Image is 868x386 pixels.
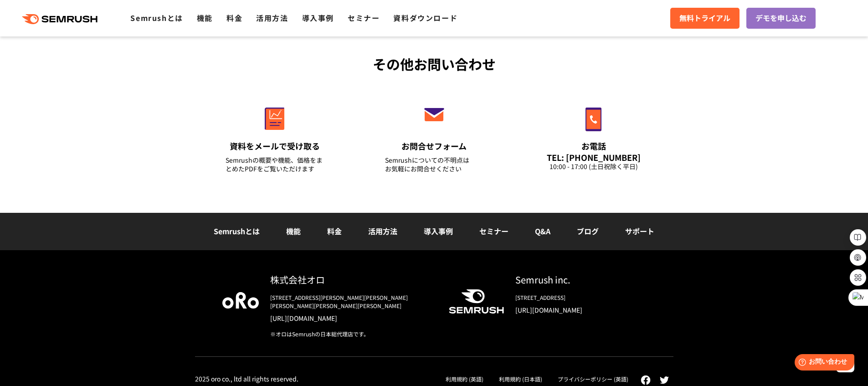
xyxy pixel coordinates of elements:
div: Semrushについての不明点は お気軽にお問合せください [385,156,483,173]
a: 料金 [327,226,342,237]
a: 機能 [197,12,213,23]
a: 資料ダウンロード [393,12,457,23]
div: 2025 oro co., ltd all rights reserved. [195,375,298,383]
a: 機能 [286,226,301,237]
span: 無料トライアル [679,12,730,24]
img: facebook [641,375,651,385]
a: 無料トライアル [670,8,740,29]
a: サポート [625,226,654,237]
div: 10:00 - 17:00 (土日祝除く平日) [544,162,643,171]
a: 資料をメールで受け取る Semrushの概要や機能、価格をまとめたPDFをご覧いただけます [206,88,343,185]
a: 利用規約 (英語) [446,375,483,383]
a: 活用方法 [256,12,288,23]
div: Semrush inc. [515,273,646,286]
div: お問合せフォーム [385,140,483,152]
div: その他お問い合わせ [195,54,673,74]
a: 利用規約 (日本語) [499,375,542,383]
a: 料金 [226,12,242,23]
a: 活用方法 [368,226,397,237]
a: お問合せフォーム Semrushについての不明点はお気軽にお問合せください [366,88,503,185]
div: ※オロはSemrushの日本総代理店です。 [270,330,434,338]
div: TEL: [PHONE_NUMBER] [544,152,643,162]
div: Semrushの概要や機能、価格をまとめたPDFをご覧いただけます [226,156,324,173]
span: デモを申し込む [755,12,806,24]
a: セミナー [479,226,508,237]
div: [STREET_ADDRESS][PERSON_NAME][PERSON_NAME][PERSON_NAME][PERSON_NAME][PERSON_NAME] [270,293,434,310]
div: お電話 [544,140,643,152]
img: oro company [222,292,259,309]
a: セミナー [348,12,380,23]
div: 株式会社オロ [270,273,434,286]
a: プライバシーポリシー (英語) [558,375,628,383]
img: twitter [660,376,669,384]
a: ブログ [577,226,599,237]
a: Semrushとは [130,12,183,23]
a: 導入事例 [424,226,453,237]
a: [URL][DOMAIN_NAME] [270,314,434,323]
a: Q&A [535,226,550,237]
a: 導入事例 [302,12,334,23]
iframe: Help widget launcher [787,350,858,376]
a: [URL][DOMAIN_NAME] [515,305,646,314]
div: [STREET_ADDRESS] [515,293,646,302]
div: 資料をメールで受け取る [226,140,324,152]
a: デモを申し込む [746,8,816,29]
a: Semrushとは [214,226,260,237]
